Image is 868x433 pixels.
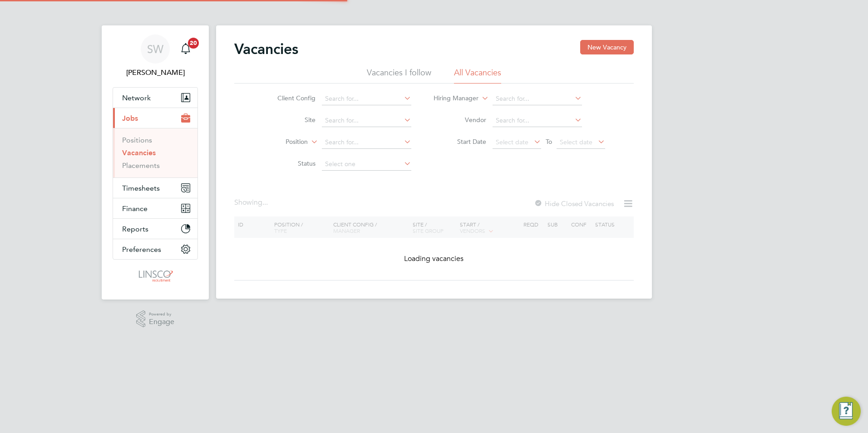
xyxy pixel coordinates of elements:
span: ... [262,198,268,207]
label: Hide Closed Vacancies [534,199,614,208]
div: Jobs [113,128,197,177]
a: Vacancies [122,148,156,157]
button: Engage Resource Center [832,397,861,426]
span: Select date [560,138,592,146]
a: Positions [122,136,152,144]
span: Jobs [122,114,138,123]
span: Preferences [122,245,161,254]
label: Site [263,116,316,124]
a: SW[PERSON_NAME] [113,34,198,78]
button: Finance [113,198,197,218]
span: Reports [122,225,148,233]
a: Go to home page [113,269,198,283]
span: Timesheets [122,184,160,192]
h2: Vacancies [234,40,298,58]
span: 20 [188,38,199,49]
span: Network [122,93,151,102]
button: Reports [113,219,197,239]
input: Search for... [322,93,411,105]
button: Jobs [113,108,197,128]
label: Vendor [434,116,486,124]
li: All Vacancies [454,67,501,84]
span: Shaun White [113,67,198,78]
span: To [543,136,555,148]
span: Select date [496,138,528,146]
input: Search for... [493,93,582,105]
label: Client Config [263,94,316,102]
span: Engage [149,318,174,326]
input: Search for... [322,114,411,127]
input: Select one [322,158,411,171]
a: Placements [122,161,160,170]
label: Position [256,138,308,147]
label: Hiring Manager [426,94,478,103]
img: linsco-logo-retina.png [136,269,174,283]
span: SW [147,43,163,55]
span: Finance [122,204,148,213]
button: Timesheets [113,178,197,198]
input: Search for... [493,114,582,127]
div: Showing [234,198,270,207]
a: 20 [177,34,195,64]
label: Start Date [434,138,486,146]
a: Powered byEngage [136,310,175,328]
input: Search for... [322,136,411,149]
button: Preferences [113,239,197,259]
span: Powered by [149,310,174,318]
label: Status [263,159,316,167]
nav: Main navigation [102,25,209,300]
li: Vacancies I follow [367,67,431,84]
button: Network [113,88,197,108]
button: New Vacancy [580,40,634,54]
